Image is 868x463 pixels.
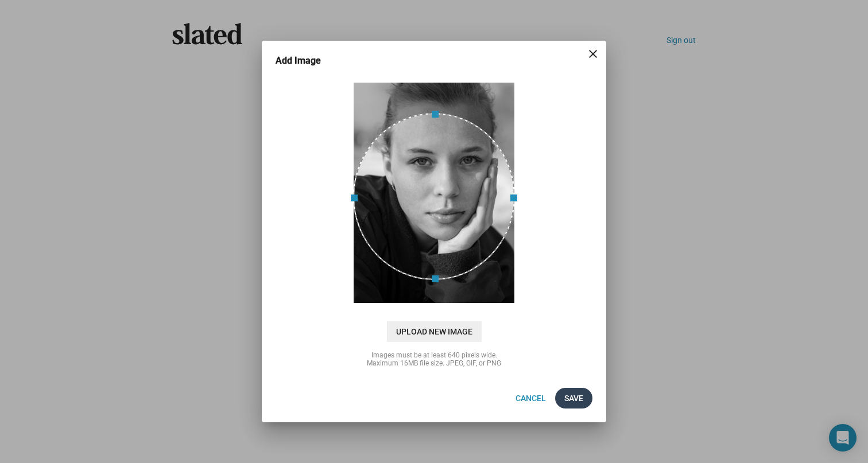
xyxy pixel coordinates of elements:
[516,388,546,408] span: Cancel
[319,351,549,367] div: Images must be at least 640 pixels wide. Maximum 16MB file size. JPEG, GIF, or PNG
[586,47,600,61] mat-icon: close
[555,388,592,408] button: Save
[387,321,482,342] span: Upload New Image
[353,82,515,304] img: V9aVZmf8PbnRRVzZOT9wAAAAASUVORK5CYII=
[276,55,337,67] h3: Add Image
[564,388,583,408] span: Save
[506,388,555,408] button: Cancel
